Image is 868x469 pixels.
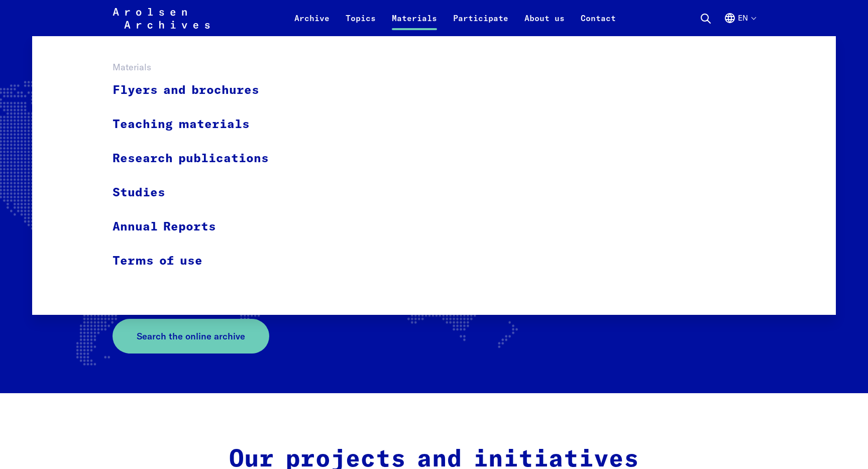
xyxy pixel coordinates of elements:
ul: Materials [113,74,282,278]
span: Search the online archive [137,329,245,343]
a: Contact [573,12,624,36]
a: Annual Reports [113,210,282,244]
a: About us [516,12,573,36]
a: Participate [445,12,516,36]
a: Teaching materials [113,107,282,142]
a: Terms of use [113,244,282,278]
a: Studies [113,176,282,210]
a: Topics [338,12,384,36]
a: Flyers and brochures [113,74,282,107]
a: Search the online archive [113,319,269,354]
a: Research publications [113,142,282,176]
button: English, language selection [724,12,755,36]
nav: Primary [286,6,624,30]
a: Materials [384,12,445,36]
a: Archive [286,12,338,36]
